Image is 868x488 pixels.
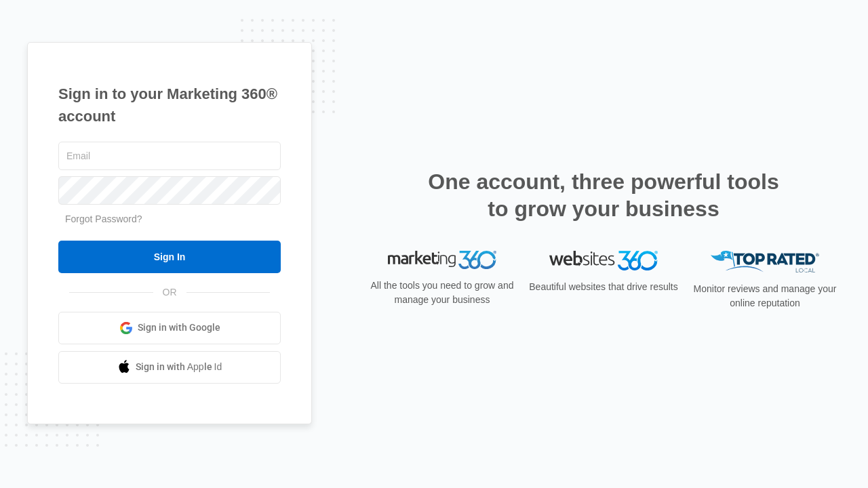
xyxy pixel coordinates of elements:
[138,321,220,335] span: Sign in with Google
[711,251,819,273] img: Top Rated Local
[58,241,281,273] input: Sign In
[528,280,679,294] p: Beautiful websites that drive results
[58,142,281,170] input: Email
[58,351,281,384] a: Sign in with Apple Id
[136,360,222,374] span: Sign in with Apple Id
[65,213,142,224] a: Forgot Password?
[153,285,186,300] span: OR
[689,282,841,310] p: Monitor reviews and manage your online reputation
[58,83,281,127] h1: Sign in to your Marketing 360® account
[549,251,658,270] img: Websites 360
[366,279,518,307] p: All the tools you need to grow and manage your business
[388,251,496,270] img: Marketing 360
[58,312,281,344] a: Sign in with Google
[424,168,783,222] h2: One account, three powerful tools to grow your business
